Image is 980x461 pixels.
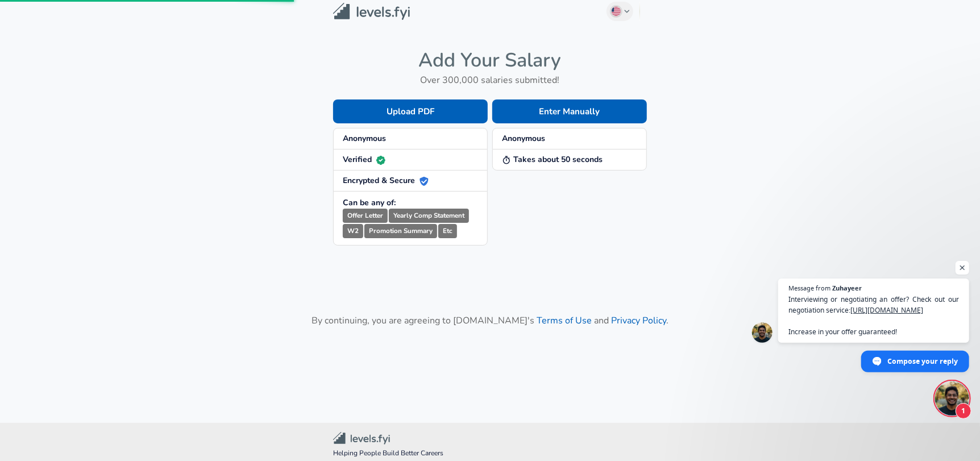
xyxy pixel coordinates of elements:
small: Offer Letter [343,209,388,223]
img: Levels.fyi [333,3,410,20]
button: English (US) [607,2,634,21]
button: Upload PDF [333,99,488,123]
span: 1 [956,403,971,419]
span: Compose your reply [887,351,958,371]
strong: Takes about 50 seconds [502,154,603,165]
h6: Over 300,000 salaries submitted! [333,72,647,88]
img: Levels.fyi Community [333,432,390,445]
button: Enter Manually [492,99,647,123]
a: Terms of Use [537,314,592,327]
div: Open chat [935,381,969,416]
small: Etc [438,224,457,238]
small: Promotion Summary [364,224,437,238]
strong: Encrypted & Secure [343,175,429,186]
strong: Anonymous [343,133,386,144]
strong: Anonymous [502,133,545,144]
span: Zuhayeer [832,285,862,291]
strong: Verified [343,154,385,165]
small: W2 [343,224,363,238]
h4: Add Your Salary [333,48,647,72]
span: Interviewing or negotiating an offer? Check out our negotiation service: Increase in your offer g... [788,294,959,337]
strong: Can be any of: [343,197,396,208]
img: English (US) [612,7,621,16]
small: Yearly Comp Statement [389,209,469,223]
span: Helping People Build Better Careers [333,448,647,459]
span: Message from [788,285,830,291]
a: Privacy Policy [611,314,666,327]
